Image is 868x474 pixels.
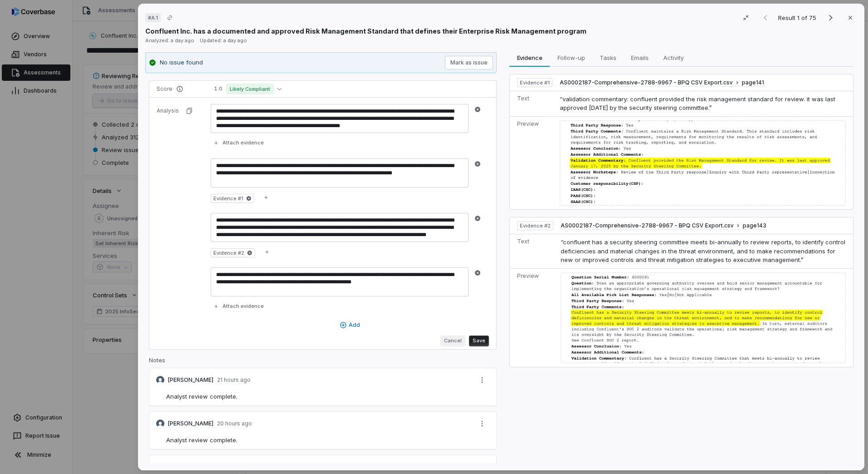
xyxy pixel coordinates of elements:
button: More actions [475,460,489,474]
span: “validation commentary: confluent provided the risk management standard for review. it was last a... [560,95,835,112]
span: Analyst review complete. [166,393,237,400]
button: Cancel [440,336,465,346]
span: AS0002187-Comprehensive-2788-9967 - BPQ CSV Export.csv [560,79,733,86]
span: page 141 [742,79,764,86]
p: Result 1 of 75 [778,13,818,23]
button: 1.0Likely Compliant [211,84,285,94]
span: Evidence [513,52,546,64]
button: AS0002187-Comprehensive-2788-9967 - BPQ CSV Export.csvpage143 [561,222,766,230]
button: AS0002187-Comprehensive-2788-9967 - BPQ CSV Export.csvpage141 [560,79,764,87]
span: Analyzed: a day ago [145,37,194,44]
img: George Munyua avatar [156,376,164,384]
img: George Munyua avatar [156,463,164,471]
span: Tasks [596,52,620,64]
span: Evidence # 1 [520,79,550,86]
td: Preview [510,116,556,209]
p: 20 hours ago [217,421,252,426]
button: More actions [475,417,489,430]
span: AS0002187-Comprehensive-2788-9967 - BPQ CSV Export.csv [561,222,734,229]
button: Copy link [162,10,178,26]
span: “confluent has a security steering committee meets bi-annually to review reports, to identify con... [561,238,845,263]
p: No issue found [160,58,203,67]
span: page 143 [743,222,766,229]
button: Add [211,318,489,332]
span: Emails [627,52,652,64]
button: Next result [822,12,840,23]
button: Attach evidence [211,135,266,151]
button: Mark as issue [445,56,493,69]
span: Likely Compliant [226,84,274,94]
button: Attach evidence [211,298,266,315]
p: 21 hours ago [217,377,251,383]
span: Evidence # 1 [213,195,243,202]
span: Activity [660,52,687,64]
button: More actions [475,373,489,387]
p: Notes [149,357,497,368]
td: Text [510,234,557,269]
p: Confluent Inc. has a documented and approved Risk Management Standard that defines their Enterpri... [145,26,587,36]
p: [PERSON_NAME] [168,421,213,426]
p: Analysis [157,107,179,114]
span: # A.1 [148,14,158,21]
span: Evidence # 2 [520,222,551,229]
p: Score [157,85,200,93]
span: Evidence # 2 [213,249,244,257]
td: Text [510,91,556,116]
td: Preview [510,268,557,367]
img: George Munyua avatar [156,420,164,428]
span: Updated: a day ago [200,37,247,44]
span: Analyst review complete. [166,436,237,444]
p: [PERSON_NAME] [168,377,213,383]
button: Save [469,336,489,346]
span: Follow-up [554,52,589,64]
